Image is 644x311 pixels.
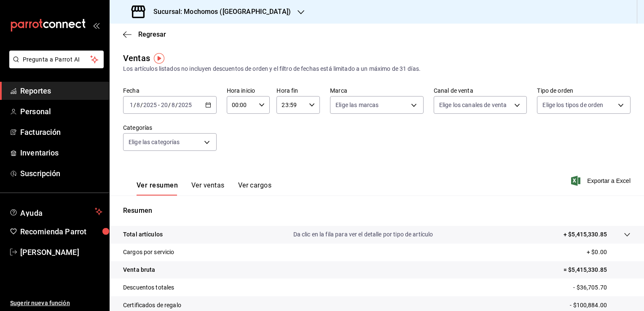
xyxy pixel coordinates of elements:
[276,88,320,94] label: Hora fin
[10,299,102,308] span: Sugerir nueva función
[20,168,102,179] span: Suscripción
[143,102,157,108] input: ----
[293,230,433,239] p: Da clic en la fila para ver el detalle por tipo de artículo
[123,30,166,38] button: Regresar
[129,102,134,108] input: --
[20,126,102,138] span: Facturación
[138,30,166,38] span: Regresar
[93,22,99,29] button: open_drawer_menu
[123,301,181,310] p: Certificados de regalo
[168,102,171,108] span: /
[330,88,424,94] label: Marca
[123,125,217,131] label: Categorías
[20,85,102,97] span: Reportes
[191,181,225,196] button: Ver ventas
[137,181,271,196] div: navigation tabs
[129,138,180,146] span: Elige las categorías
[20,147,102,158] span: Inventarios
[9,51,104,68] button: Pregunta a Parrot AI
[20,106,102,117] span: Personal
[154,53,164,64] img: Tooltip marker
[563,230,607,239] p: + $5,415,330.85
[20,226,102,237] span: Recomienda Parrot
[335,101,378,109] span: Elige las marcas
[123,248,174,257] p: Cargos por servicio
[227,88,270,94] label: Hora inicio
[134,102,136,108] span: /
[123,265,155,274] p: Venta bruta
[23,55,91,64] span: Pregunta a Parrot AI
[573,176,631,186] button: Exportar a Excel
[6,61,104,70] a: Pregunta a Parrot AI
[175,102,178,108] span: /
[563,265,631,274] p: = $5,415,330.85
[20,206,91,217] span: Ayuda
[238,181,272,196] button: Ver cargos
[123,88,217,94] label: Fecha
[136,102,140,108] input: --
[123,64,631,73] div: Los artículos listados no incluyen descuentos de orden y el filtro de fechas está limitado a un m...
[171,102,175,108] input: --
[123,230,163,239] p: Total artículos
[20,247,102,258] span: [PERSON_NAME]
[178,102,192,108] input: ----
[587,248,631,257] p: + $0.00
[147,7,291,17] h3: Sucursal: Mochomos ([GEOGRAPHIC_DATA])
[434,88,527,94] label: Canal de venta
[140,102,143,108] span: /
[161,102,168,108] input: --
[123,283,174,292] p: Descuentos totales
[123,206,631,216] p: Resumen
[537,88,631,94] label: Tipo de orden
[542,101,603,109] span: Elige los tipos de orden
[573,283,631,292] p: - $36,705.70
[439,101,507,109] span: Elige los canales de venta
[570,301,631,310] p: - $100,884.00
[123,52,150,64] div: Ventas
[158,102,160,108] span: -
[137,181,178,196] button: Ver resumen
